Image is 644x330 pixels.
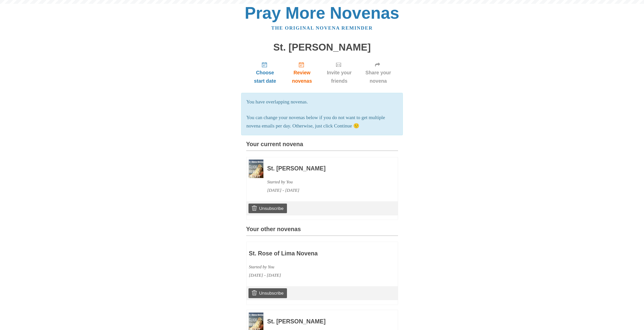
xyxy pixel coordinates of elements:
span: Invite your friends [325,69,354,85]
a: Review novenas [284,58,320,88]
div: [DATE] - [DATE] [249,271,366,279]
a: Invite your friends [320,58,359,88]
h1: St. [PERSON_NAME] [246,42,398,53]
h3: Your other novenas [246,226,398,236]
p: You have overlapping novenas. [246,98,398,106]
span: Share your novena [364,69,393,85]
div: [DATE] - [DATE] [267,186,384,194]
a: Unsubscribe [248,204,287,213]
span: Choose start date [251,69,279,85]
h3: St. Rose of Lima Novena [249,250,366,257]
span: Review novenas [289,69,315,85]
a: Unsubscribe [248,288,287,298]
img: Novena image [249,160,263,178]
h3: Your current novena [246,141,398,151]
a: Pray More Novenas [245,4,399,22]
div: Started by You [249,263,366,271]
a: Share your novena [359,58,398,88]
h3: St. [PERSON_NAME] [267,165,384,172]
div: Started by You [267,178,384,186]
p: You can change your novenas below if you do not want to get multiple novena emails per day. Other... [246,114,398,130]
a: The original novena reminder [271,25,373,31]
a: Choose start date [246,58,284,88]
h3: St. [PERSON_NAME] [267,318,384,325]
